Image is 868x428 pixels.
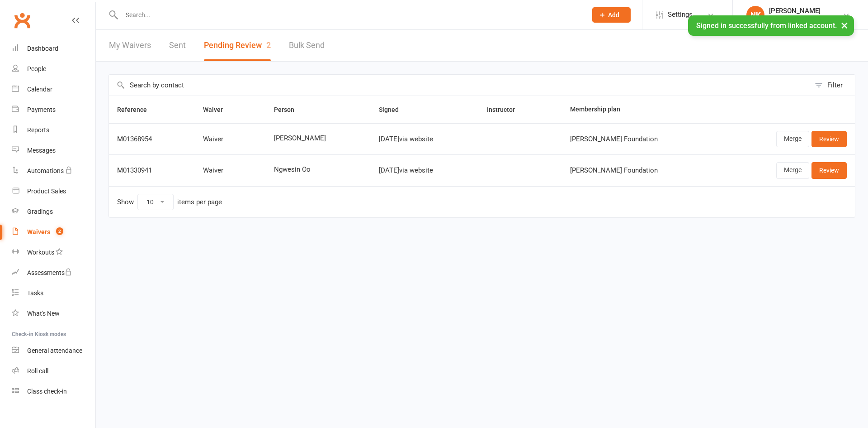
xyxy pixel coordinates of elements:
[27,367,48,375] div: Roll call
[746,6,764,24] div: NK
[776,131,809,147] a: Merge
[12,202,95,222] a: Gradings
[11,9,33,32] a: Clubworx
[27,208,53,215] div: Gradings
[379,106,409,113] span: Signed
[12,161,95,181] a: Automations
[696,21,837,30] span: Signed in successfully from linked account.
[203,167,258,174] div: Waiver
[109,75,810,96] input: Search by contact
[203,104,233,115] button: Waiver
[56,227,63,235] span: 2
[177,198,222,206] div: items per page
[836,15,853,35] button: ×
[12,381,95,402] a: Class kiosk mode
[12,242,95,263] a: Workouts
[266,40,271,50] span: 2
[27,167,64,174] div: Automations
[203,106,233,113] span: Waiver
[117,104,157,115] button: Reference
[289,30,325,61] a: Bulk Send
[608,11,619,19] span: Add
[570,167,713,174] div: [PERSON_NAME] Foundation
[27,188,66,195] div: Product Sales
[592,7,631,23] button: Add
[27,388,67,395] div: Class check-in
[27,289,43,297] div: Tasks
[27,347,82,354] div: General attendance
[203,135,258,143] div: Waiver
[12,100,95,120] a: Payments
[810,75,855,96] button: Filter
[668,5,693,25] span: Settings
[274,135,363,142] span: [PERSON_NAME]
[379,167,471,174] div: [DATE] via website
[379,135,471,143] div: [DATE] via website
[109,30,151,61] a: My Waivers
[769,15,832,23] div: Zyon Jiujitsu Academy
[12,303,95,324] a: What's New
[12,181,95,202] a: Product Sales
[204,30,271,61] button: Pending Review2
[12,38,95,59] a: Dashboard
[27,310,60,317] div: What's New
[12,120,95,140] a: Reports
[12,140,95,161] a: Messages
[379,104,409,115] button: Signed
[27,106,56,113] div: Payments
[27,249,54,256] div: Workouts
[27,65,46,72] div: People
[169,30,186,61] a: Sent
[769,7,832,15] div: [PERSON_NAME]
[27,228,50,236] div: Waivers
[27,86,52,93] div: Calendar
[27,45,58,52] div: Dashboard
[119,9,580,21] input: Search...
[12,222,95,242] a: Waivers 2
[27,147,56,154] div: Messages
[27,126,49,134] div: Reports
[487,104,525,115] button: Instructor
[117,135,187,143] div: M01368954
[12,263,95,283] a: Assessments
[27,269,72,276] div: Assessments
[274,106,304,113] span: Person
[12,79,95,100] a: Calendar
[12,341,95,361] a: General attendance kiosk mode
[117,167,187,174] div: M01330941
[811,131,847,147] a: Review
[117,194,222,210] div: Show
[776,162,809,178] a: Merge
[274,104,304,115] button: Person
[827,80,843,91] div: Filter
[12,283,95,303] a: Tasks
[811,162,847,178] a: Review
[487,106,525,113] span: Instructor
[12,59,95,79] a: People
[570,135,713,143] div: [PERSON_NAME] Foundation
[274,166,363,173] span: Ngwesin Oo
[562,96,722,123] th: Membership plan
[12,361,95,381] a: Roll call
[117,106,157,113] span: Reference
